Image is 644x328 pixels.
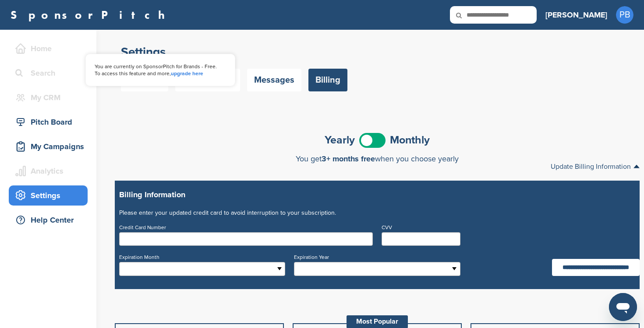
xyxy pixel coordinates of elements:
a: [PERSON_NAME] [545,5,607,24]
div: Home [13,41,88,56]
h3: [PERSON_NAME] [545,9,607,21]
div: Search [13,65,88,81]
a: Help Center [9,210,88,230]
div: Help Center [13,212,88,228]
a: Search [9,63,88,83]
a: Home [9,38,88,59]
a: My Campaigns [9,136,88,157]
label: CVV [382,225,460,230]
a: Pitch Board [9,112,88,132]
div: My CRM [13,90,88,105]
a: Analytics [9,161,88,181]
div: Analytics [13,163,88,179]
div: My Campaigns [13,139,88,154]
label: Credit Card Number [119,225,373,230]
a: My CRM [9,87,88,108]
a: Messages [247,69,301,91]
a: SponsorPitch [11,9,170,21]
a: Update Billing Information [551,163,640,170]
span: Monthly [390,135,430,146]
span: Yearly [325,135,355,146]
a: Settings [9,185,88,206]
iframe: Button to launch messaging window [609,293,637,321]
h2: Settings [121,44,633,60]
label: Expiration Month [119,255,285,260]
h2: Billing Information [119,189,635,201]
label: Expiration Year [294,255,460,260]
span: 3+ months free [322,154,375,164]
div: You get when you choose yearly [115,154,640,163]
div: Pitch Board [13,114,88,130]
span: PB [616,6,633,24]
span: You are currently on SponsorPitch for Brands - Free. To access this feature and more, [85,54,235,86]
a: upgrade here [171,70,203,77]
a: Billing [308,69,347,91]
p: Please enter your updated credit card to avoid interruption to your subscription. [119,207,635,218]
div: Settings [13,188,88,203]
